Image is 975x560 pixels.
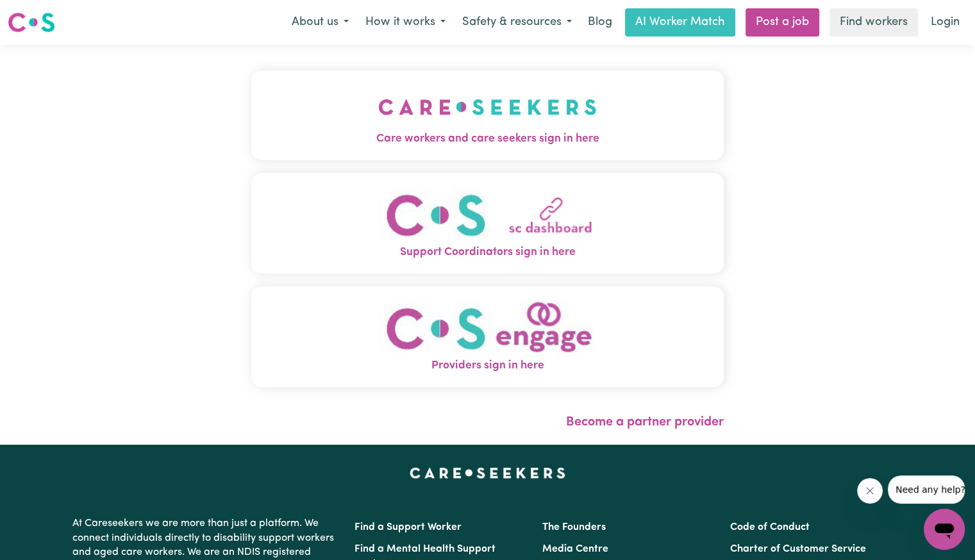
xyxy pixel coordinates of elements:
a: Careseekers logo [8,8,55,37]
iframe: Close message [857,478,883,504]
button: Care workers and care seekers sign in here [251,70,724,160]
iframe: Message from company [888,475,965,504]
button: Providers sign in here [251,286,724,387]
a: The Founders [542,522,606,532]
button: Support Coordinators sign in here [251,173,724,274]
a: Login [923,8,967,37]
button: How it works [357,9,454,36]
button: Safety & resources [454,9,580,36]
a: AI Worker Match [625,8,735,37]
button: About us [283,9,357,36]
span: Care workers and care seekers sign in here [251,131,724,147]
img: Careseekers logo [8,11,55,34]
span: Need any help? [8,9,78,19]
span: Support Coordinators sign in here [251,244,724,261]
a: Find workers [829,8,918,37]
a: Careseekers home page [410,468,565,478]
a: Blog [580,8,620,37]
a: Become a partner provider [566,416,724,429]
a: Post a job [746,8,819,37]
span: Providers sign in here [251,358,724,374]
iframe: Button to launch messaging window [924,509,965,550]
a: Media Centre [542,544,608,554]
a: Find a Support Worker [354,522,462,532]
a: Charter of Customer Service [730,544,866,554]
a: Code of Conduct [730,522,810,532]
